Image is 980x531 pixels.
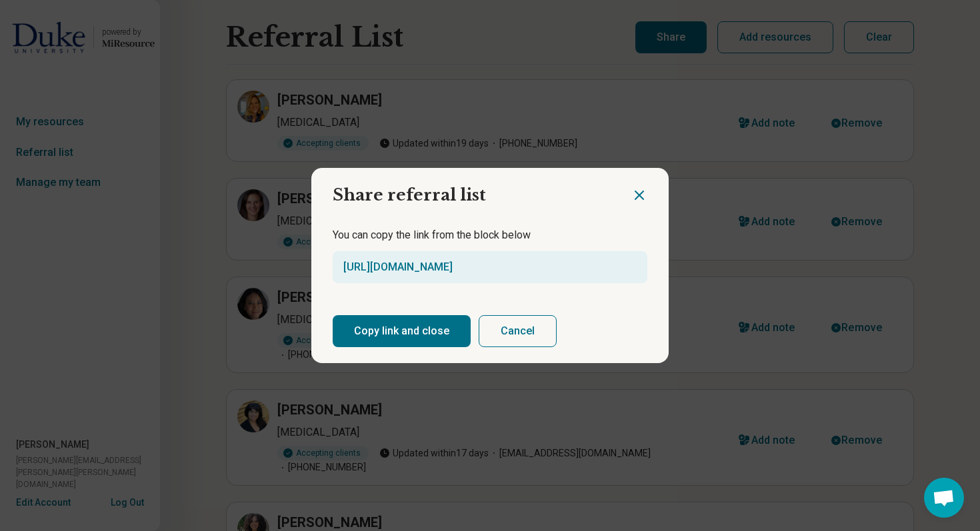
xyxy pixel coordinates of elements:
[311,168,631,212] h2: Share referral list
[333,227,647,243] p: You can copy the link from the block below
[343,261,453,273] a: [URL][DOMAIN_NAME]
[631,187,647,203] button: Close dialog
[479,315,557,347] button: Cancel
[333,315,471,347] button: Copy link and close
